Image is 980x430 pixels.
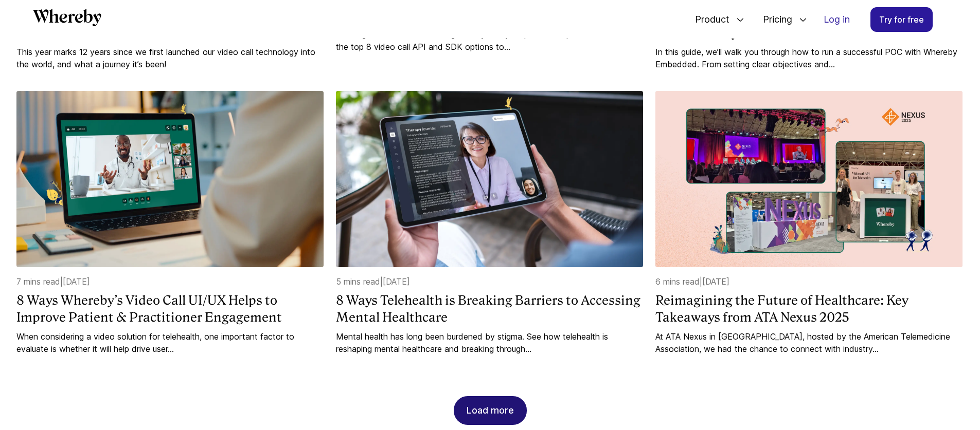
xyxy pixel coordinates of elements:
a: 8 Ways Whereby’s Video Call UI/UX Helps to Improve Patient & Practitioner Engagement [16,292,324,326]
p: 5 mins read | [DATE] [336,275,643,288]
a: Whereby [33,9,101,30]
a: Looking to embed video calling directly into your product or platform? Here are the top 8 video c... [336,28,643,53]
a: 8 Ways Telehealth is Breaking Barriers to Accessing Mental Healthcare [336,292,643,326]
a: Mental health has long been burdened by stigma. See how telehealth is reshaping mental healthcare... [336,330,643,355]
button: Load more [454,396,527,425]
span: Product [685,3,732,36]
div: Load more [467,397,514,424]
svg: Whereby [33,9,101,26]
a: At ATA Nexus in [GEOGRAPHIC_DATA], hosted by the American Telemedicine Association, we had the ch... [655,330,963,355]
a: Try for free [870,7,933,32]
a: When considering a video solution for telehealth, one important factor to evaluate is whether it ... [16,330,324,355]
a: This year marks 12 years since we first launched our video call technology into the world, and wh... [16,46,324,70]
a: Log in [815,8,858,31]
p: 6 mins read | [DATE] [655,275,963,288]
a: Reimagining the Future of Healthcare: Key Takeaways from ATA Nexus 2025 [655,292,963,326]
a: In this guide, we’ll walk you through how to run a successful POC with Whereby Embedded. From set... [655,46,963,70]
p: 7 mins read | [DATE] [16,275,324,288]
span: Pricing [753,3,795,36]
